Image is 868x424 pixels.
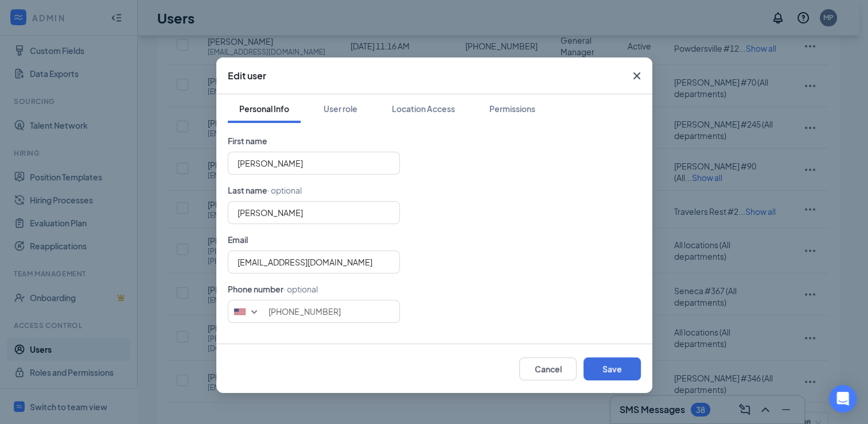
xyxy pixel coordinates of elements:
div: Open Intercom Messenger [829,385,857,413]
button: Save [583,357,641,380]
span: Email [228,234,248,245]
div: Location Access [392,103,455,114]
span: · optional [267,185,302,195]
span: First name [228,136,267,146]
div: United States: +1 [228,300,266,322]
span: Phone number [228,284,283,294]
span: · optional [283,284,318,294]
div: Personal Info [239,103,289,114]
div: Permissions [489,103,535,114]
button: Cancel [519,357,577,380]
input: (201) 555-0123 [228,300,400,323]
h3: Edit user [228,70,266,82]
svg: Cross [630,69,644,83]
span: Last name [228,185,267,195]
div: User role [324,103,357,114]
button: Close [621,57,652,94]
